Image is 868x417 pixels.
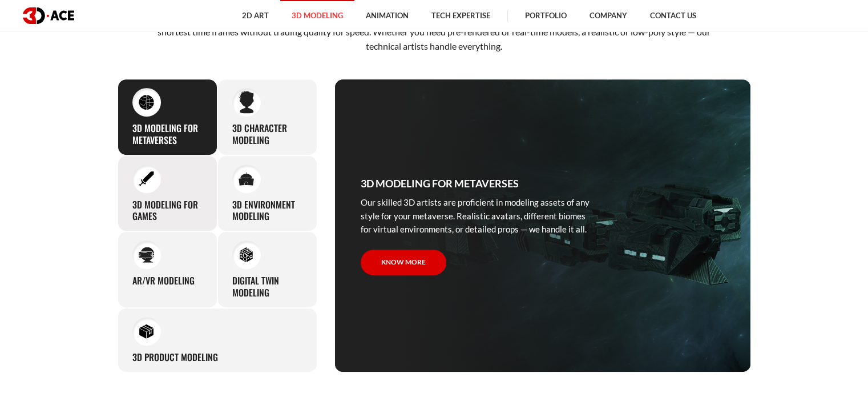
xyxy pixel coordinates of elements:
img: Digital Twin modeling [239,247,254,263]
img: 3D Product Modeling [139,323,154,339]
img: 3D Modeling for Metaverses [139,94,154,110]
img: 3D environment modeling [239,172,254,186]
img: AR/VR modeling [139,247,154,263]
p: Our 3D modeling studio builds any assets and customizes them to your needs. We deal with projects... [153,11,715,53]
h3: 3D Product Modeling [132,351,218,363]
h3: 3D environment modeling [232,199,302,223]
h3: 3D character modeling [232,122,302,146]
img: logo dark [23,7,74,24]
h3: Digital Twin modeling [232,275,302,299]
img: 3D character modeling [239,91,254,114]
h3: 3D Modeling for Metaverses [132,122,203,146]
h3: 3D modeling for games [132,199,203,223]
h3: 3D Modeling for Metaverses [361,175,519,191]
img: 3D modeling for games [139,171,154,186]
p: Our skilled 3D artists are proficient in modeling assets of any style for your metaverse. Realist... [361,196,595,236]
a: Know more [361,250,446,275]
h3: AR/VR modeling [132,275,195,287]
